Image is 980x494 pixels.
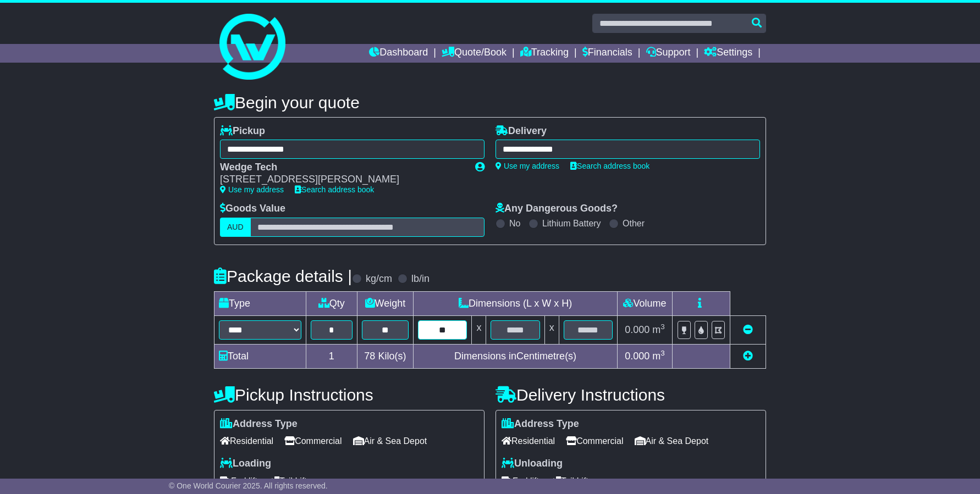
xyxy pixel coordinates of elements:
[502,458,563,470] label: Unloading
[660,323,665,331] sup: 3
[743,324,753,335] a: Remove this item
[357,344,414,368] td: Kilo(s)
[306,291,357,315] td: Qty
[570,162,649,170] a: Search address book
[214,93,766,112] h4: Begin your quote
[623,218,645,229] label: Other
[220,218,251,237] label: AUD
[411,273,430,285] label: lb/in
[635,432,709,449] span: Air & Sea Depot
[214,291,306,315] td: Type
[550,473,588,490] span: Tail Lift
[414,291,618,315] td: Dimensions (L x W x H)
[520,44,569,63] a: Tracking
[220,458,271,470] label: Loading
[502,432,555,449] span: Residential
[652,351,665,362] span: m
[364,351,375,362] span: 78
[357,291,414,315] td: Weight
[220,473,257,490] span: Forklift
[220,174,464,186] div: [STREET_ADDRESS][PERSON_NAME]
[414,344,618,368] td: Dimensions in Centimetre(s)
[743,351,753,362] a: Add new item
[353,432,427,449] span: Air & Sea Depot
[625,351,649,362] span: 0.000
[495,162,559,170] a: Use my address
[214,267,352,285] h4: Package details |
[169,481,328,490] span: © One World Courier 2025. All rights reserved.
[509,218,520,229] label: No
[214,386,485,404] h4: Pickup Instructions
[295,185,374,194] a: Search address book
[220,432,273,449] span: Residential
[652,324,665,335] span: m
[472,315,486,344] td: x
[366,273,392,285] label: kg/cm
[214,344,306,368] td: Total
[306,344,357,368] td: 1
[544,315,559,344] td: x
[542,218,601,229] label: Lithium Battery
[582,44,632,63] a: Financials
[442,44,506,63] a: Quote/Book
[495,386,766,404] h4: Delivery Instructions
[566,432,623,449] span: Commercial
[495,125,547,137] label: Delivery
[617,291,672,315] td: Volume
[502,418,579,430] label: Address Type
[220,185,284,194] a: Use my address
[220,418,298,430] label: Address Type
[495,203,618,215] label: Any Dangerous Goods?
[625,324,649,335] span: 0.000
[220,162,464,174] div: Wedge Tech
[660,349,665,357] sup: 3
[284,432,342,449] span: Commercial
[502,473,539,490] span: Forklift
[220,203,285,215] label: Goods Value
[646,44,691,63] a: Support
[220,125,265,137] label: Pickup
[704,44,752,63] a: Settings
[369,44,428,63] a: Dashboard
[268,473,307,490] span: Tail Lift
